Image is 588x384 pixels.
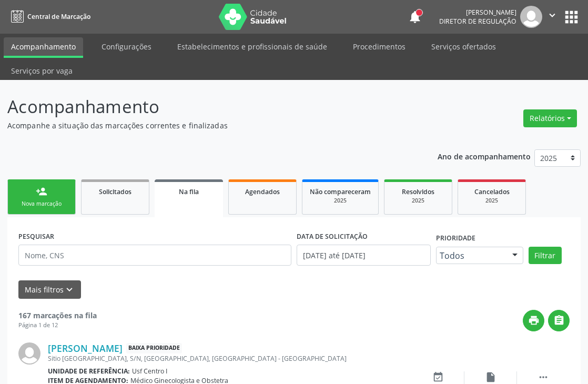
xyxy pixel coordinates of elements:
strong: 167 marcações na fila [18,310,97,320]
div: [PERSON_NAME] [439,8,516,17]
a: Procedimentos [346,37,413,56]
a: Serviços por vaga [4,62,80,80]
i:  [546,9,558,21]
div: 2025 [392,197,444,205]
button: print [523,310,544,331]
div: Sitio [GEOGRAPHIC_DATA], S/N, [GEOGRAPHIC_DATA], [GEOGRAPHIC_DATA] - [GEOGRAPHIC_DATA] [48,354,412,363]
span: Diretor de regulação [439,17,516,26]
label: Prioridade [436,230,475,247]
button:  [548,310,570,331]
i:  [538,371,549,383]
a: Configurações [94,37,159,56]
span: Solicitados [99,187,131,196]
button: Mais filtroskeyboard_arrow_down [18,280,81,299]
button: apps [562,8,581,26]
a: Serviços ofertados [424,37,503,56]
span: Na fila [179,187,199,196]
input: Nome, CNS [18,245,291,266]
span: Agendados [245,187,280,196]
div: 2025 [310,197,371,205]
button: notifications [408,9,422,24]
input: Selecione um intervalo [297,245,431,266]
a: Estabelecimentos e profissionais de saúde [170,37,334,56]
span: Não compareceram [310,187,371,196]
button: Relatórios [523,109,577,127]
span: Cancelados [474,187,510,196]
span: Resolvidos [402,187,434,196]
div: Página 1 de 12 [18,321,97,330]
i:  [553,315,565,326]
p: Acompanhamento [7,94,409,120]
div: 2025 [465,197,518,205]
label: DATA DE SOLICITAÇÃO [297,228,368,245]
i: event_available [432,371,444,383]
button: Filtrar [529,247,562,265]
p: Ano de acompanhamento [438,149,531,163]
div: Nova marcação [15,200,68,208]
span: Central de Marcação [27,12,90,21]
button:  [542,6,562,28]
label: PESQUISAR [18,228,54,245]
i: insert_drive_file [485,371,496,383]
img: img [520,6,542,28]
span: Todos [440,250,502,261]
p: Acompanhe a situação das marcações correntes e finalizadas [7,120,409,131]
a: [PERSON_NAME] [48,342,123,354]
div: person_add [36,186,47,197]
span: Baixa Prioridade [126,343,182,354]
b: Unidade de referência: [48,367,130,376]
span: Usf Centro I [132,367,167,376]
i: keyboard_arrow_down [64,284,75,296]
i: print [528,315,540,326]
a: Central de Marcação [7,8,90,25]
a: Acompanhamento [4,37,83,58]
